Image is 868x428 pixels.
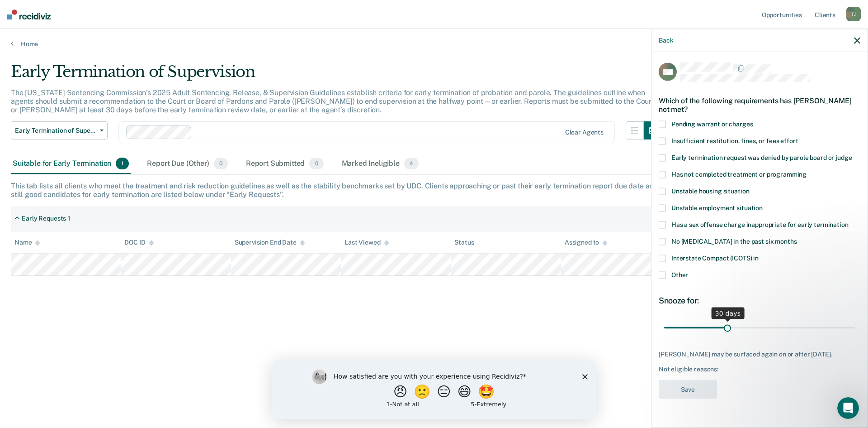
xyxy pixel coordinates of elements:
span: Unstable housing situation [671,187,749,194]
div: T J [846,7,861,21]
span: Has a sex offense charge inappropriate for early termination [671,221,849,228]
span: Pending warrant or charges [671,120,753,127]
span: 4 [404,158,419,169]
iframe: Intercom live chat [837,397,859,419]
div: This tab lists all clients who meet the treatment and risk reduction guidelines as well as the st... [11,182,857,199]
div: Report Due (Other) [145,154,229,174]
div: DOC ID [124,239,153,246]
span: Other [671,271,688,278]
div: Suitable for Early Termination [11,154,131,174]
div: Not eligible reasons: [659,365,860,373]
div: 30 days [712,307,745,319]
span: Unstable employment situation [671,204,763,211]
div: Name [14,239,40,246]
span: 0 [309,158,323,169]
img: Recidiviz [7,10,51,19]
span: Insufficient restitution, fines, or fees effort [671,137,798,144]
span: Interstate Compact (ICOTS) in [671,254,759,261]
div: Supervision End Date [235,239,305,246]
div: Marked Ineligible [340,154,421,174]
span: 1 [116,158,129,169]
span: No [MEDICAL_DATA] in the past six months [671,237,797,245]
div: Which of the following requirements has [PERSON_NAME] not met? [659,89,860,120]
div: Early Termination of Supervision [11,63,662,88]
button: Save [659,380,717,399]
iframe: Survey by Kim from Recidiviz [272,361,596,419]
div: 1 [68,215,71,222]
div: Snooze for: [659,295,860,305]
div: Last Viewed [344,239,388,246]
div: Status [454,239,474,246]
a: Home [11,40,857,48]
div: Early Requests [22,215,66,222]
p: The [US_STATE] Sentencing Commission’s 2025 Adult Sentencing, Release, & Supervision Guidelines e... [11,88,654,114]
div: Clear agents [565,129,604,136]
div: Assigned to [565,239,607,246]
div: [PERSON_NAME] may be surfaced again on or after [DATE]. [659,350,860,358]
span: Early termination request was denied by parole board or judge [671,154,852,161]
button: Back [659,36,673,44]
span: 0 [214,158,228,169]
div: Report Submitted [244,154,325,174]
span: Early Termination of Supervision [15,127,96,135]
span: Has not completed treatment or programming [671,170,807,178]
